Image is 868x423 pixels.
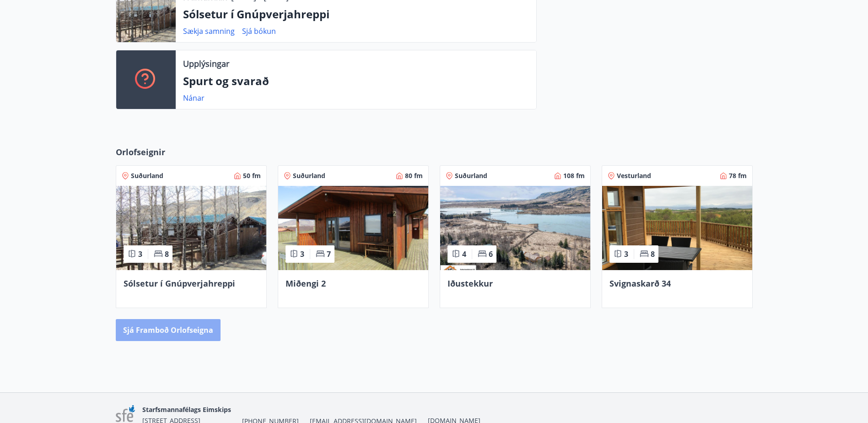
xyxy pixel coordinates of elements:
span: 3 [138,249,142,259]
span: 7 [327,249,331,259]
span: 108 fm [563,171,585,180]
span: 50 fm [243,171,261,180]
img: Paella dish [116,186,266,270]
a: Nánar [183,93,205,103]
img: Paella dish [440,186,590,270]
span: Orlofseignir [116,146,165,158]
span: Suðurland [293,171,325,180]
span: 8 [165,249,169,259]
span: Vesturland [617,171,651,180]
p: Spurt og svarað [183,73,529,89]
span: 78 fm [729,171,747,180]
span: Suðurland [131,171,163,180]
p: Upplýsingar [183,58,229,70]
span: 6 [489,249,493,259]
span: Suðurland [455,171,487,180]
span: 3 [624,249,628,259]
p: Sólsetur í Gnúpverjahreppi [183,6,529,22]
img: Paella dish [278,186,428,270]
a: Sjá bókun [242,26,276,36]
span: Miðengi 2 [286,278,326,289]
span: 8 [651,249,655,259]
span: Starfsmannafélags Eimskips [142,405,231,414]
span: Sólsetur í Gnúpverjahreppi [124,278,235,289]
button: Sjá framboð orlofseigna [116,319,221,341]
span: 3 [300,249,304,259]
span: 4 [462,249,466,259]
img: Paella dish [602,186,752,270]
span: Svignaskarð 34 [609,278,671,289]
a: Sækja samning [183,26,235,36]
span: 80 fm [405,171,423,180]
span: Iðustekkur [447,278,493,289]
